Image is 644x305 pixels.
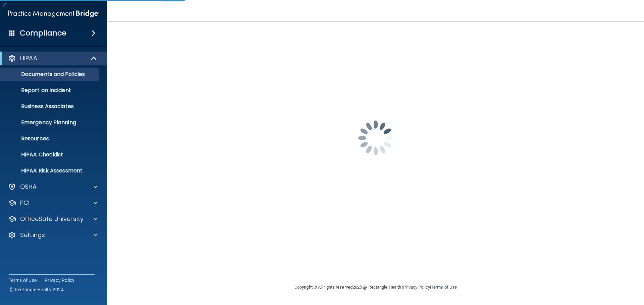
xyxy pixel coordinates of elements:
[45,277,75,284] a: Privacy Policy
[4,87,96,94] p: Report an Incident
[4,71,96,78] p: Documents and Policies
[342,104,409,171] img: spinner.e123f6fc.gif
[8,7,99,20] img: PMB logo
[20,54,37,62] p: HIPAA
[4,151,96,158] p: HIPAA Checklist
[20,199,30,207] p: PCI
[8,231,98,239] a: Settings
[4,119,96,126] p: Emergency Planning
[20,231,45,239] p: Settings
[9,286,64,293] span: Ⓒ Rectangle Health 2024
[403,285,430,290] a: Privacy Policy
[8,183,98,191] a: OSHA
[431,285,457,290] a: Terms of Use
[4,167,96,174] p: HIPAA Risk Assessment
[8,215,98,223] a: OfficeSafe University
[20,183,37,191] p: OSHA
[4,135,96,142] p: Resources
[20,28,66,38] h4: Compliance
[9,277,37,284] a: Terms of Use
[4,103,96,110] p: Business Associates
[8,54,97,62] a: HIPAA
[8,199,98,207] a: PCI
[20,215,84,223] p: OfficeSafe University
[253,277,498,298] div: Copyright © All rights reserved 2025 @ Rectangle Health | |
